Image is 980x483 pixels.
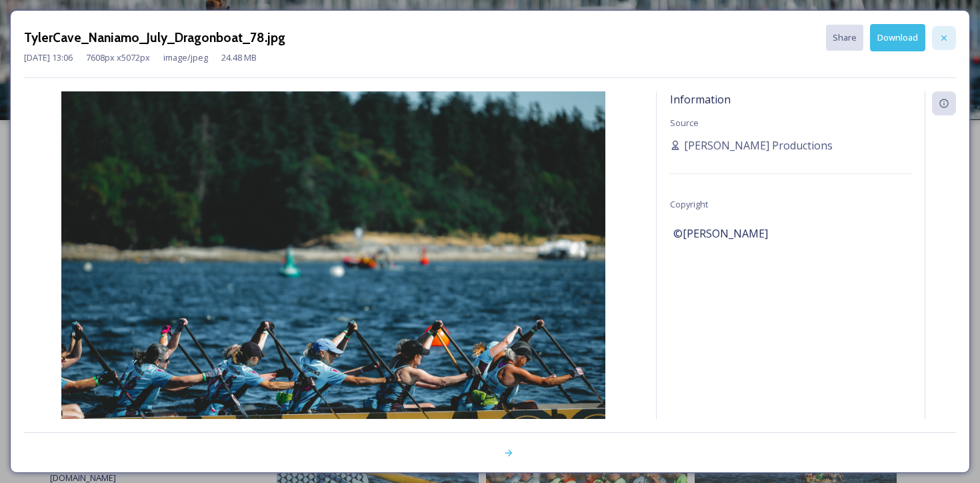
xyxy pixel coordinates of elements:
span: ©[PERSON_NAME] [673,225,768,241]
img: TylerCave_Naniamo_July_Dragonboat_78.jpg [24,91,643,454]
span: image/jpeg [163,51,208,64]
span: 24.48 MB [221,51,257,64]
span: 7608 px x 5072 px [86,51,150,64]
button: Download [870,24,925,51]
h3: TylerCave_Naniamo_July_Dragonboat_78.jpg [24,28,285,47]
span: [DATE] 13:06 [24,51,73,64]
button: Share [826,25,863,51]
span: Information [670,92,731,107]
span: Copyright [670,198,708,210]
span: Source [670,117,699,129]
span: [PERSON_NAME] Productions [684,137,833,153]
